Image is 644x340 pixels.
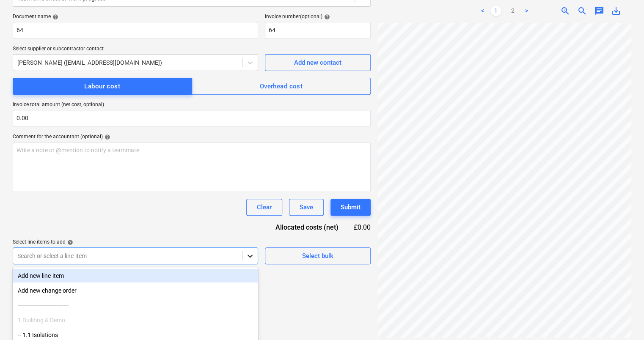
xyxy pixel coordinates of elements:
[265,54,371,71] button: Add new contact
[13,110,371,127] input: Invoice total amount (net cost, optional)
[602,299,644,340] iframe: Chat Widget
[330,199,371,216] button: Submit
[13,313,258,327] div: 1 Building & Demo
[257,202,272,213] div: Clear
[577,6,587,16] span: zoom_out
[265,247,371,264] button: Select bulk
[103,134,110,140] span: help
[611,6,621,16] span: save_alt
[13,299,258,312] div: ------------------------------
[84,81,120,92] div: Labour cost
[261,222,352,232] div: Allocated costs (net)
[302,250,333,261] div: Select bulk
[13,46,258,54] p: Select supplier or subcontractor contact
[294,57,341,68] div: Add new contact
[13,22,258,39] input: Document name
[265,14,371,20] div: Invoice number (optional)
[521,6,531,16] a: Next page
[352,222,371,232] div: £0.00
[341,202,361,213] div: Submit
[13,14,258,20] div: Document name
[322,14,330,20] span: help
[13,239,258,246] div: Select line-items to add
[560,6,570,16] span: zoom_in
[594,6,604,16] span: chat
[13,101,371,110] p: Invoice total amount (net cost, optional)
[260,81,303,92] div: Overhead cost
[265,22,371,39] input: Invoice number
[477,6,487,16] a: Previous page
[13,134,371,140] div: Comment for the accountant (optional)
[192,78,371,95] button: Overhead cost
[13,269,258,282] div: Add new line-item
[13,284,258,297] div: Add new change order
[491,6,501,16] a: Page 1 is your current page
[13,78,192,95] button: Labour cost
[300,202,313,213] div: Save
[246,199,282,216] button: Clear
[289,199,324,216] button: Save
[51,14,58,20] span: help
[66,239,73,245] span: help
[508,6,518,16] a: Page 2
